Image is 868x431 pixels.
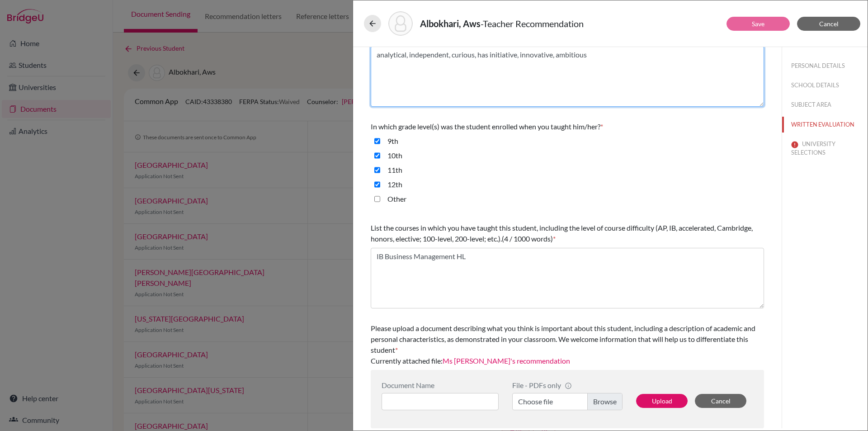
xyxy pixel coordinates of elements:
label: 11th [387,165,402,175]
button: WRITTEN EVALUATION [782,117,868,133]
button: UNIVERSITY SELECTIONS [782,136,868,161]
span: Please upload a document describing what you think is important about this student, including a d... [371,324,755,354]
textarea: IB Business Management HL [371,248,764,308]
button: Cancel [695,394,746,408]
span: (4 / 1000 words) [502,234,553,243]
div: File - PDFs only [512,381,623,389]
div: Document Name [382,381,499,389]
span: - Teacher Recommendation [481,18,584,29]
label: 10th [387,150,402,161]
span: List the courses in which you have taught this student, including the level of course difficulty ... [371,223,753,243]
button: PERSONAL DETAILS [782,58,868,74]
label: 9th [387,136,398,147]
strong: Albokhari, Aws [420,18,481,29]
button: Upload [636,394,688,408]
a: Ms [PERSON_NAME]'s recommendation [443,356,570,365]
label: Choose file [512,393,623,410]
div: Currently attached file: [371,319,764,370]
textarea: analytical, independent, curious, has initiative, innovative, ambitious [371,46,764,107]
label: Other [387,194,406,204]
button: SCHOOL DETAILS [782,77,868,93]
label: 12th [387,179,402,190]
span: info [565,382,572,389]
img: error-544570611efd0a2d1de9.svg [791,141,798,148]
button: SUBJECT AREA [782,97,868,113]
span: In which grade level(s) was the student enrolled when you taught him/her? [371,122,600,131]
